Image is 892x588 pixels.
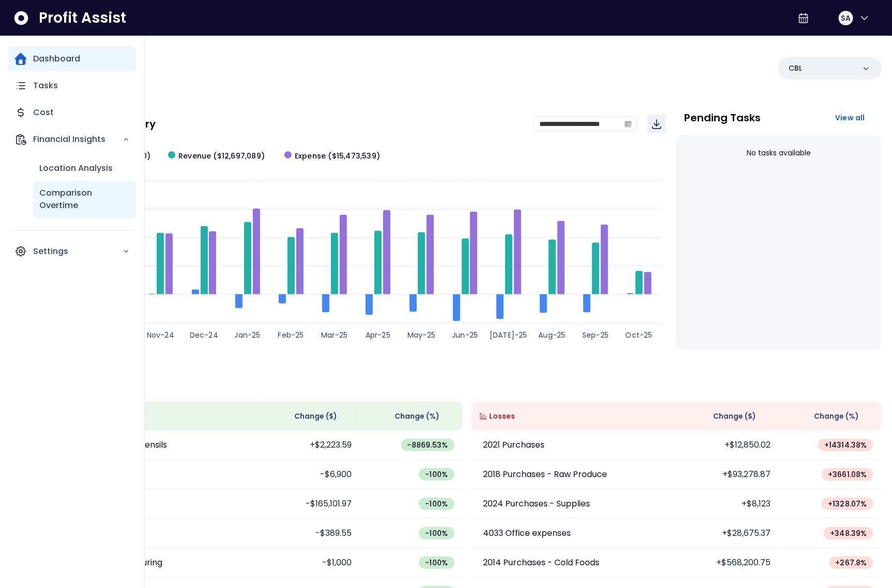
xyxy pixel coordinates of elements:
[33,133,123,146] p: Financial Insights
[33,80,58,92] p: Tasks
[483,527,571,539] p: 4033 Office expenses
[814,411,859,422] span: Change (%)
[395,411,440,422] span: Change (%)
[676,431,779,460] td: +$12,850.02
[676,519,779,548] td: +$28,675.37
[789,63,802,74] p: CBL
[425,499,448,509] span: -100 %
[676,489,779,519] td: +$8,123
[295,151,380,162] span: Expense ($15,473,539)
[713,411,756,422] span: Change ( $ )
[483,498,591,510] p: 2024 Purchases - Supplies
[39,187,130,212] p: Comparison Overtime
[257,548,360,578] td: -$1,000
[52,379,882,389] p: Wins & Losses
[835,113,865,123] span: View all
[425,528,448,538] span: -100 %
[827,108,873,127] button: View all
[828,469,867,480] span: + 3661.08 %
[685,139,873,167] div: No tasks available
[490,330,527,340] text: [DATE]-25
[425,469,448,480] span: -100 %
[178,151,265,162] span: Revenue ($12,697,089)
[539,330,566,340] text: Aug-25
[366,330,390,340] text: Apr-25
[33,53,80,65] p: Dashboard
[321,330,347,340] text: Mar-25
[425,558,448,568] span: -100 %
[39,162,113,174] p: Location Analysis
[278,330,304,340] text: Feb-25
[257,460,360,489] td: -$6,900
[836,558,867,568] span: + 267.8 %
[294,411,337,422] span: Change ( $ )
[841,13,851,23] span: SA
[685,113,761,123] p: Pending Tasks
[39,9,126,27] span: Profit Assist
[483,439,545,451] p: 2021 Purchases
[33,106,54,119] p: Cost
[257,489,360,519] td: -$165,101.97
[483,557,600,569] p: 2014 Purchases - Cold Foods
[626,330,653,340] text: Oct-25
[33,245,123,258] p: Settings
[407,330,435,340] text: May-25
[647,115,666,133] button: Download
[147,330,174,340] text: Nov-24
[257,431,360,460] td: +$2,223.59
[625,120,632,128] svg: calendar
[824,440,867,450] span: + 14314.38 %
[234,330,260,340] text: Jan-25
[483,468,608,481] p: 2018 Purchases - Raw Produce
[676,548,779,578] td: +$568,200.75
[582,330,609,340] text: Sep-25
[490,411,516,422] span: Losses
[676,460,779,489] td: +$93,278.87
[407,440,448,450] span: -8869.53 %
[828,499,867,509] span: + 1328.07 %
[452,330,478,340] text: Jun-25
[830,528,867,538] span: + 348.39 %
[190,330,218,340] text: Dec-24
[257,519,360,548] td: -$389.55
